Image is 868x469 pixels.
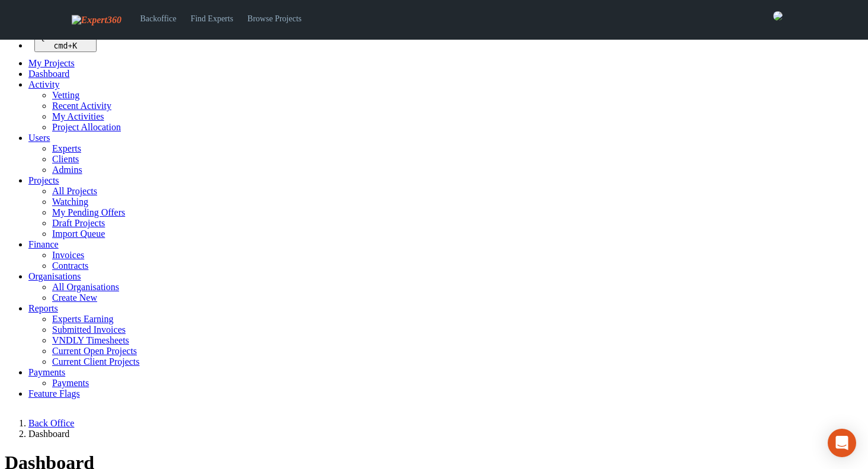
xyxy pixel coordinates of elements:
[28,133,50,143] a: Users
[28,58,75,68] a: My Projects
[52,111,104,121] a: My Activities
[52,143,81,153] a: Experts
[52,122,121,132] a: Project Allocation
[39,41,92,50] div: +
[53,41,68,50] kbd: cmd
[52,250,84,260] a: Invoices
[28,79,59,89] a: Activity
[52,229,105,239] a: Import Queue
[28,239,59,249] a: Finance
[52,378,89,388] a: Payments
[34,31,97,52] button: Quick search... cmd+K
[52,218,105,228] a: Draft Projects
[52,186,97,196] a: All Projects
[52,325,126,335] a: Submitted Invoices
[52,101,111,111] a: Recent Activity
[52,154,79,164] a: Clients
[28,303,58,313] a: Reports
[72,41,77,50] kbd: K
[52,293,97,303] a: Create New
[28,175,59,185] a: Projects
[52,282,119,292] a: All Organisations
[52,90,79,100] a: Vetting
[52,346,137,356] a: Current Open Projects
[28,388,80,399] a: Feature Flags
[28,271,81,281] a: Organisations
[52,165,82,175] a: Admins
[52,207,125,217] a: My Pending Offers
[773,11,783,21] img: 0421c9a1-ac87-4857-a63f-b59ed7722763-normal.jpeg
[28,429,863,439] li: Dashboard
[828,429,856,457] div: Open Intercom Messenger
[52,314,114,324] a: Experts Earning
[72,15,121,25] img: Expert360
[28,367,65,377] a: Payments
[52,335,129,345] a: VNDLY Timesheets
[52,356,140,367] a: Current Client Projects
[52,261,88,271] a: Contracts
[28,69,69,79] a: Dashboard
[28,418,74,428] a: Back Office
[52,197,88,207] a: Watching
